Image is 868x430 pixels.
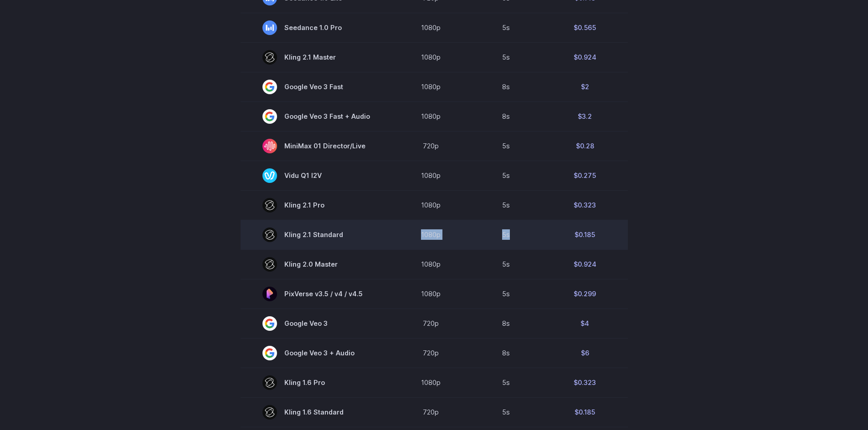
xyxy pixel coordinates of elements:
[392,368,470,397] td: 1080p
[392,309,470,338] td: 720p
[542,397,628,427] td: $0.185
[542,279,628,309] td: $0.299
[392,249,470,279] td: 1080p
[262,375,370,390] span: Kling 1.6 Pro
[392,161,470,190] td: 1080p
[470,161,542,190] td: 5s
[542,131,628,161] td: $0.28
[392,220,470,249] td: 1080p
[470,101,542,131] td: 8s
[262,346,370,360] span: Google Veo 3 + Audio
[262,139,370,153] span: MiniMax 01 Director/Live
[542,338,628,368] td: $6
[542,309,628,338] td: $4
[392,101,470,131] td: 1080p
[262,198,370,212] span: Kling 2.1 Pro
[542,220,628,249] td: $0.185
[392,72,470,101] td: 1080p
[392,13,470,42] td: 1080p
[542,190,628,220] td: $0.323
[470,42,542,72] td: 5s
[470,13,542,42] td: 5s
[470,368,542,397] td: 5s
[262,50,370,65] span: Kling 2.1 Master
[470,309,542,338] td: 8s
[470,72,542,101] td: 8s
[262,168,370,183] span: Vidu Q1 I2V
[470,249,542,279] td: 5s
[470,190,542,220] td: 5s
[470,397,542,427] td: 5s
[262,287,370,301] span: PixVerse v3.5 / v4 / v4.5
[542,13,628,42] td: $0.565
[542,42,628,72] td: $0.924
[470,220,542,249] td: 5s
[262,80,370,94] span: Google Veo 3 Fast
[542,72,628,101] td: $2
[470,131,542,161] td: 5s
[392,131,470,161] td: 720p
[470,338,542,368] td: 8s
[392,42,470,72] td: 1080p
[262,109,370,124] span: Google Veo 3 Fast + Audio
[262,228,370,242] span: Kling 2.1 Standard
[392,397,470,427] td: 720p
[392,338,470,368] td: 720p
[542,249,628,279] td: $0.924
[542,161,628,190] td: $0.275
[542,101,628,131] td: $3.2
[262,405,370,420] span: Kling 1.6 Standard
[542,368,628,397] td: $0.323
[470,279,542,309] td: 5s
[392,279,470,309] td: 1080p
[262,316,370,331] span: Google Veo 3
[262,20,370,35] span: Seedance 1.0 Pro
[392,190,470,220] td: 1080p
[262,257,370,272] span: Kling 2.0 Master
